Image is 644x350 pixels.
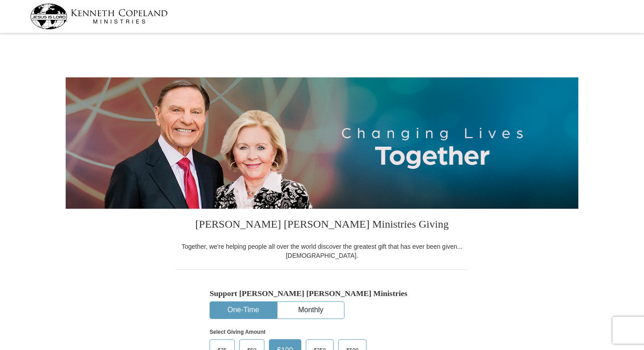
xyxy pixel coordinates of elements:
h5: Support [PERSON_NAME] [PERSON_NAME] Ministries [210,289,434,298]
img: kcm-header-logo.svg [30,4,168,29]
h3: [PERSON_NAME] [PERSON_NAME] Ministries Giving [176,209,468,242]
button: Monthly [277,302,344,319]
div: Together, we're helping people all over the world discover the greatest gift that has ever been g... [176,242,468,260]
button: One-Time [210,302,277,319]
strong: Select Giving Amount [210,329,265,335]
